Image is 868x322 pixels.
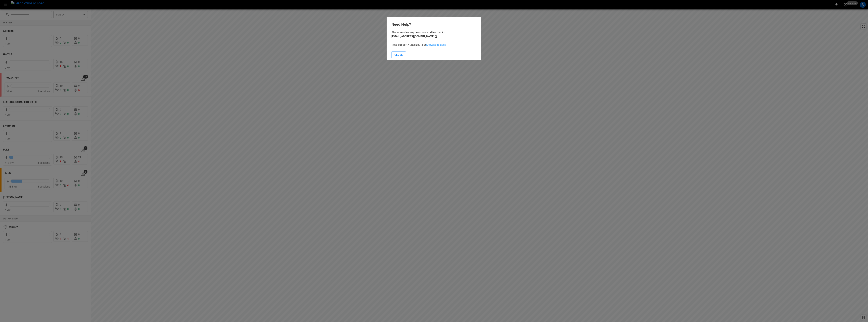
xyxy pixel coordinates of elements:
button: Close [391,51,406,58]
p: Need support? Check out our [391,43,477,47]
div: copy [434,34,438,39]
div: [EMAIL_ADDRESS][DOMAIN_NAME] [391,34,435,38]
a: Knowledge Base [426,43,446,46]
h6: Need Help? [391,21,477,27]
p: Please send us any questions and feedback to [391,30,477,38]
